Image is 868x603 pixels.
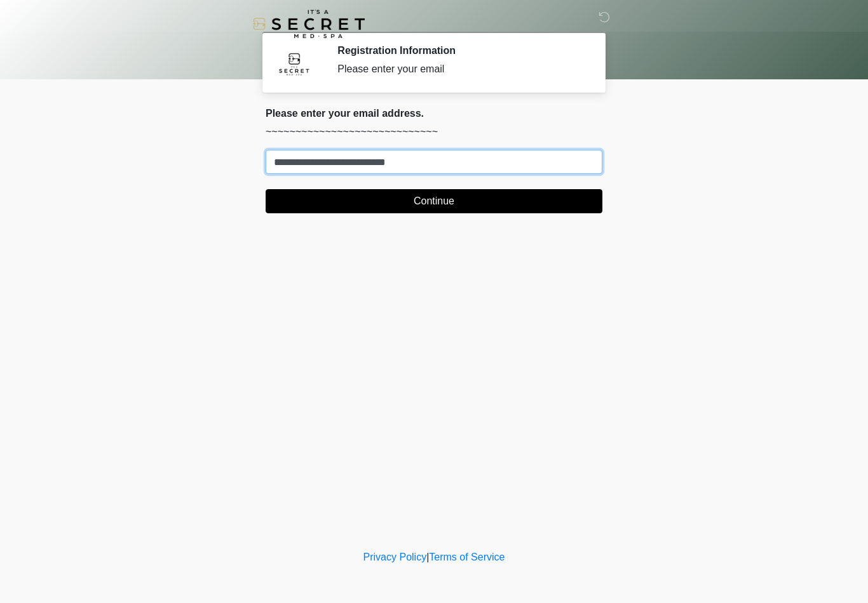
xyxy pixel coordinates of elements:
[266,124,602,140] p: ~~~~~~~~~~~~~~~~~~~~~~~~~~~~~
[275,44,313,83] img: Agent Avatar
[266,107,602,119] h2: Please enter your email address.
[363,552,427,562] a: Privacy Policy
[266,189,602,213] button: Continue
[337,62,583,77] div: Please enter your email
[429,552,505,562] a: Terms of Service
[426,552,429,562] a: |
[253,10,365,38] img: It's A Secret Med Spa Logo
[337,44,583,56] h2: Registration Information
